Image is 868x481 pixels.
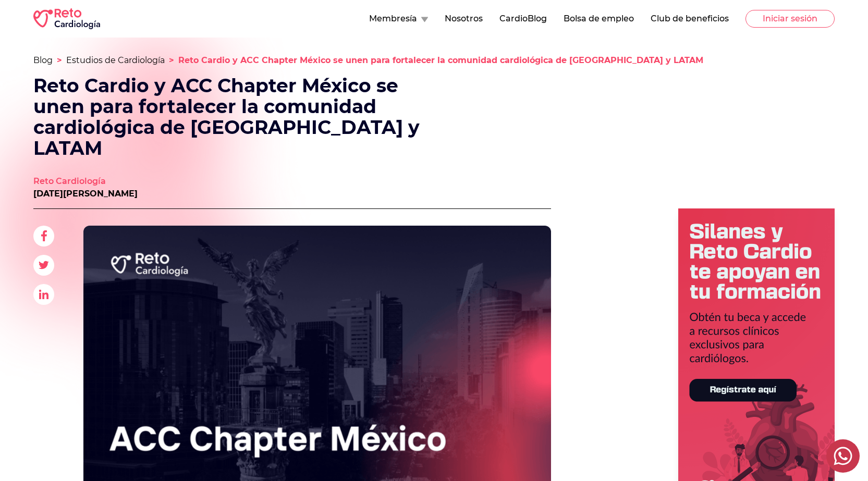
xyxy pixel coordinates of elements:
[178,55,703,65] span: Reto Cardio y ACC Chapter México se unen para fortalecer la comunidad cardiológica de [GEOGRAPHIC...
[369,13,428,25] button: Membresía
[66,55,165,65] a: Estudios de Cardiología
[169,55,174,65] span: >
[33,188,138,200] p: [DATE][PERSON_NAME]
[33,175,138,188] a: Reto Cardiología
[33,75,434,158] h1: Reto Cardio y ACC Chapter México se unen para fortalecer la comunidad cardiológica de [GEOGRAPHIC...
[564,13,634,25] button: Bolsa de empleo
[445,13,483,25] button: Nosotros
[651,13,729,25] button: Club de beneficios
[499,13,547,25] button: CardioBlog
[745,10,835,28] button: Iniciar sesión
[33,8,100,29] img: RETO Cardio Logo
[57,55,62,65] span: >
[33,55,53,65] a: Blog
